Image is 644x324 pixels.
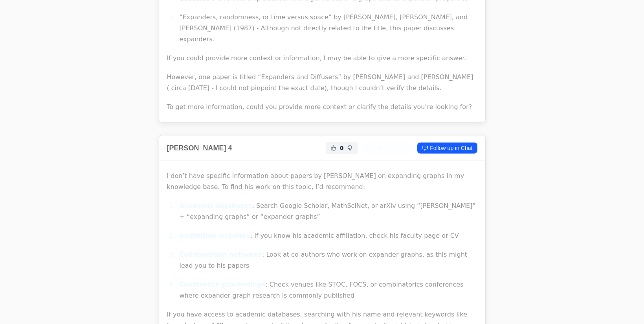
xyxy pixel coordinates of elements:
a: Follow up in Chat [417,143,477,154]
strong: Academic databases [180,202,252,209]
button: Helpful [329,143,338,153]
p: I don’t have specific information about papers by [PERSON_NAME] on expanding graphs in my knowled... [167,170,477,193]
button: Not Helpful [345,143,355,153]
h2: [PERSON_NAME] 4 [167,143,232,154]
strong: Institution websites [180,232,250,239]
span: 0 [340,144,344,152]
p: : If you know his academic affiliation, check his faculty page or CV [180,230,477,241]
p: : Look at co-authors who work on expander graphs, as this might lead you to his papers [180,249,477,271]
p: However, one paper is titled “Expanders and Diffusers” by [PERSON_NAME] and [PERSON_NAME] ( circa... [167,72,477,94]
p: : Search Google Scholar, MathSciNet, or arXiv using “[PERSON_NAME]” + “expanding graphs” or “expa... [180,200,477,222]
p: : Check venues like STOC, FOCS, or combinatorics conferences where expander graph research is com... [180,279,477,301]
strong: Collaboration networks [180,251,262,258]
strong: Conference proceedings [180,281,266,288]
p: “Expanders, randomness, or time versus space” by [PERSON_NAME], [PERSON_NAME], and [PERSON_NAME] ... [180,12,477,45]
p: If you could provide more context or information, I may be able to give a more specific answer. [167,53,477,64]
p: To get more information, could you provide more context or clarify the details you’re looking for? [167,102,477,113]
